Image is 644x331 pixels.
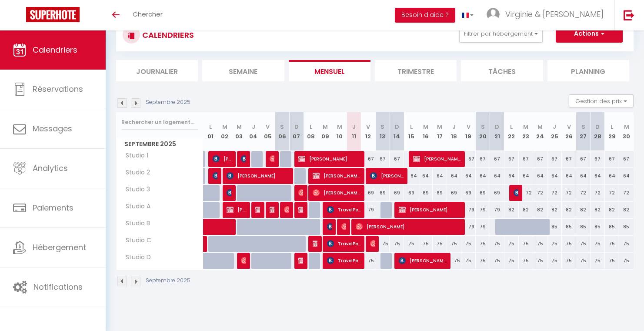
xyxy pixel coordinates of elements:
th: 27 [576,112,591,151]
span: [PERSON_NAME] [413,150,461,167]
span: [PERSON_NAME] [255,201,260,218]
th: 12 [361,112,375,151]
span: [PERSON_NAME] [270,201,274,218]
button: Besoin d'aide ? [395,8,455,23]
div: 64 [447,168,461,184]
abbr: V [567,123,571,131]
abbr: V [366,123,370,131]
div: 69 [433,185,447,201]
div: 75 [562,253,576,269]
span: Studio 1 [118,151,150,160]
div: 82 [605,202,619,218]
div: 75 [447,253,461,269]
span: Studio C [118,236,153,245]
span: [PERSON_NAME] [341,218,346,235]
th: 28 [591,112,605,151]
div: 75 [533,253,547,269]
span: Hébergement [33,242,86,253]
div: 75 [576,253,591,269]
div: 67 [619,151,634,167]
div: 64 [433,168,447,184]
div: 75 [447,236,461,252]
div: 82 [504,202,519,218]
abbr: M [423,123,428,131]
th: 03 [232,112,246,151]
div: 67 [504,151,519,167]
span: TravelPerk S.L.U. [327,252,360,269]
abbr: L [510,123,513,131]
li: Planning [547,60,629,81]
th: 11 [347,112,361,151]
th: 01 [204,112,218,151]
div: 75 [619,236,634,252]
div: 75 [547,253,562,269]
abbr: D [395,123,399,131]
button: Gestion des prix [569,94,634,107]
div: 67 [461,151,476,167]
div: 72 [519,185,533,201]
div: 67 [476,151,490,167]
div: 82 [619,202,634,218]
th: 18 [447,112,461,151]
div: 79 [476,219,490,235]
div: 64 [404,168,418,184]
span: Réservations [33,84,83,94]
div: 72 [591,185,605,201]
span: [PERSON_NAME] [PERSON_NAME] [399,252,447,269]
div: 75 [591,253,605,269]
th: 23 [519,112,533,151]
div: 67 [390,151,404,167]
span: Studio A [118,202,153,211]
span: [PERSON_NAME]-[PERSON_NAME] [241,252,246,269]
abbr: D [595,123,600,131]
div: 75 [591,236,605,252]
div: 67 [605,151,619,167]
div: 64 [591,168,605,184]
span: [PERSON_NAME] [370,235,375,252]
abbr: J [252,123,255,131]
div: 85 [619,219,634,235]
div: 67 [519,151,533,167]
button: Filtrer par hébergement [459,25,543,43]
p: Septembre 2025 [146,277,190,285]
div: 75 [562,236,576,252]
div: 64 [562,168,576,184]
th: 26 [562,112,576,151]
span: [PERSON_NAME] [213,150,232,167]
span: Studio 2 [118,168,152,177]
div: 85 [547,219,562,235]
div: 75 [490,236,504,252]
div: 64 [490,168,504,184]
th: 08 [304,112,318,151]
div: 79 [476,202,490,218]
div: 67 [375,151,390,167]
span: [PERSON_NAME] [270,150,274,167]
div: 75 [504,253,519,269]
span: Septembre 2025 [117,138,203,150]
span: [PERSON_NAME] [227,201,246,218]
div: 75 [547,236,562,252]
div: 64 [605,168,619,184]
div: 75 [519,253,533,269]
span: [PERSON_NAME] [514,184,518,201]
div: 69 [418,185,433,201]
h3: CALENDRIERS [140,25,194,45]
div: 67 [490,151,504,167]
th: 20 [476,112,490,151]
div: 85 [605,219,619,235]
abbr: V [266,123,270,131]
abbr: S [380,123,384,131]
th: 16 [418,112,433,151]
th: 13 [375,112,390,151]
div: 82 [576,202,591,218]
div: 69 [461,185,476,201]
th: 22 [504,112,519,151]
th: 25 [547,112,562,151]
span: Virginie & [PERSON_NAME] [505,9,604,20]
li: Mensuel [289,60,370,81]
div: 67 [547,151,562,167]
div: 72 [533,185,547,201]
div: 75 [476,253,490,269]
input: Rechercher un logement... [121,114,198,130]
span: [PERSON_NAME] [356,218,461,235]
